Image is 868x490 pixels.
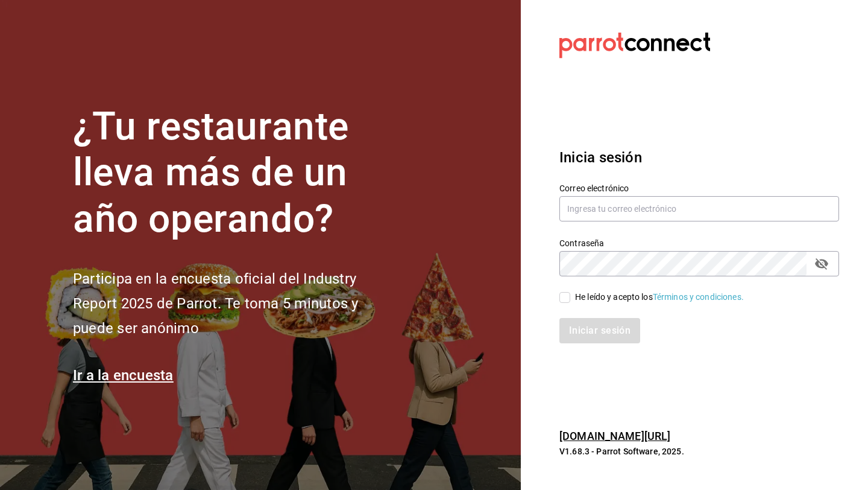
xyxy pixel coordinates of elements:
[653,292,744,302] a: Términos y condiciones.
[73,104,398,243] h1: ¿Tu restaurante lleva más de un año operando?
[559,196,839,221] input: Ingresa tu correo electrónico
[559,430,670,442] a: [DOMAIN_NAME][URL]
[73,267,398,340] h2: Participa en la encuesta oficial del Industry Report 2025 de Parrot. Te toma 5 minutos y puede se...
[559,147,839,168] h3: Inicia sesión
[811,253,832,274] button: passwordField
[575,291,744,304] div: He leído y acepto los
[559,238,839,247] label: Contraseña
[559,445,839,457] p: V1.68.3 - Parrot Software, 2025.
[73,367,174,384] a: Ir a la encuesta
[559,183,839,192] label: Correo electrónico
